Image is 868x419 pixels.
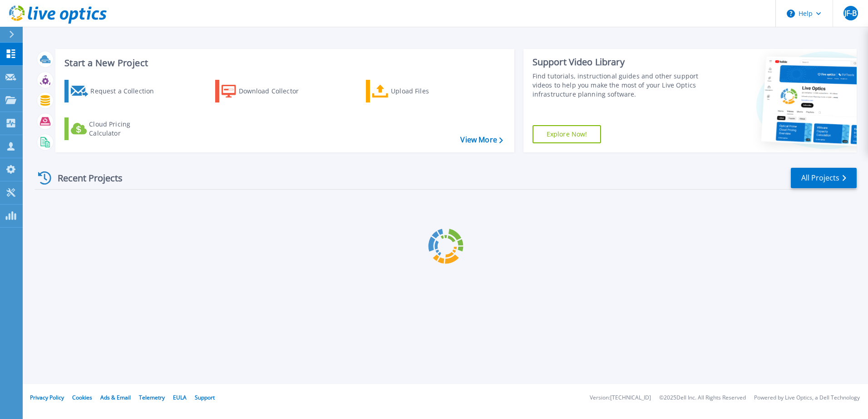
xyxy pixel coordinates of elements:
a: EULA [173,394,187,401]
a: Ads & Email [100,394,131,401]
a: Telemetry [139,394,165,401]
a: Privacy Policy [30,394,64,401]
a: All Projects [791,168,857,188]
li: Powered by Live Optics, a Dell Technology [754,395,860,401]
a: Cloud Pricing Calculator [64,117,166,140]
h3: Start a New Project [64,58,503,68]
a: View More [460,136,503,144]
div: Upload Files [391,82,464,100]
a: Download Collector [215,80,316,102]
a: Request a Collection [64,80,166,102]
div: Download Collector [239,82,311,100]
div: Recent Projects [35,167,135,189]
div: Support Video Library [533,56,702,68]
li: © 2025 Dell Inc. All Rights Reserved [659,395,746,401]
a: Cookies [72,394,92,401]
div: Cloud Pricing Calculator [89,120,162,138]
div: Request a Collection [90,82,163,100]
a: Upload Files [366,80,467,102]
a: Support [195,394,215,401]
li: Version: [TECHNICAL_ID] [590,395,651,401]
div: Find tutorials, instructional guides and other support videos to help you make the most of your L... [533,72,702,99]
a: Explore Now! [533,125,602,143]
span: JF-B [844,10,857,17]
